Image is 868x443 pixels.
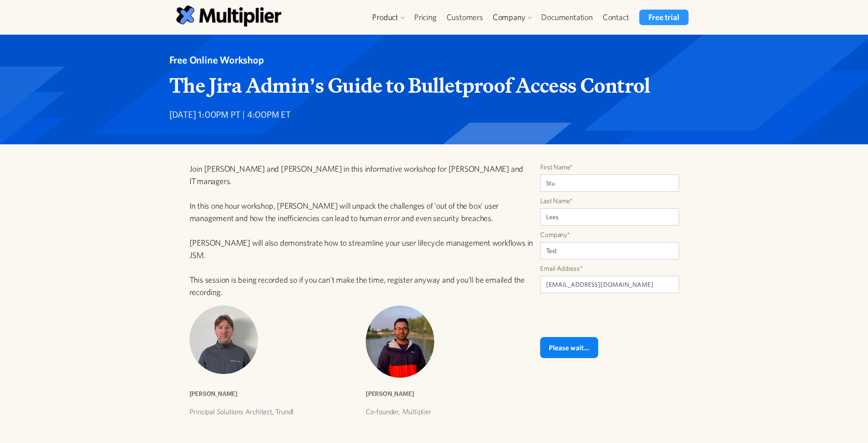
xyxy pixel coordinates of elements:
[189,406,357,417] p: Principal Solutions Architect, Trundl
[540,298,679,333] iframe: reCAPTCHA
[598,10,634,25] a: Contact
[372,12,398,23] div: Product
[169,73,692,98] h1: The Jira Admin’s Guide to Bulletproof Access Control
[540,163,679,358] form: Aaron Webinar
[189,391,237,397] strong: [PERSON_NAME]
[493,12,526,23] div: Company
[366,406,533,417] p: Co-founder, Multiplier
[169,109,692,121] p: [DATE] 1:00PM PT | 4:00PM ET
[540,337,598,358] input: Please wait...
[639,10,688,25] a: Free trial
[368,10,409,25] div: Product
[409,10,442,25] a: Pricing
[540,174,679,192] input: Jane
[366,391,414,397] strong: [PERSON_NAME]
[540,196,679,206] label: Last Name*
[189,163,533,298] p: Join [PERSON_NAME] and [PERSON_NAME] in this informative workshop for [PERSON_NAME] and IT manage...
[488,10,537,25] div: Company
[169,53,692,67] div: Free Online Workshop
[540,264,679,273] label: Email Address*
[536,10,597,25] a: Documentation
[442,10,488,25] a: Customers
[540,163,679,172] label: First Name*
[540,208,679,226] input: Smith
[540,230,679,239] label: Company*
[540,242,679,259] input: Acme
